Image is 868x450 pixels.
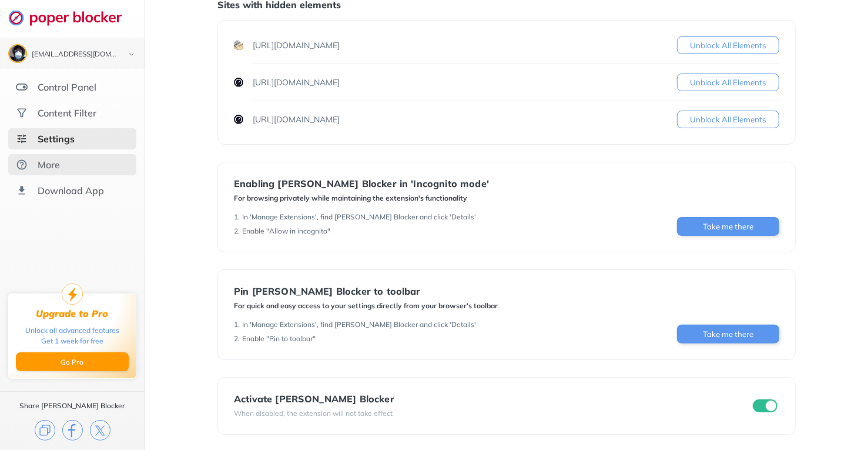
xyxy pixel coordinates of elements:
button: Take me there [677,217,779,236]
img: download-app.svg [16,185,28,196]
div: 2 . [234,226,240,236]
button: Take me there [677,325,779,344]
img: chevron-bottom-black.svg [125,48,139,61]
div: [URL][DOMAIN_NAME] [253,39,340,51]
div: [URL][DOMAIN_NAME] [253,76,340,88]
div: Upgrade to Pro [36,308,109,319]
div: Get 1 week for free [41,336,103,346]
button: Unblock All Elements [677,111,779,128]
img: favicons [234,115,243,124]
div: In 'Manage Extensions', find [PERSON_NAME] Blocker and click 'Details' [242,320,476,329]
div: Enable "Pin to toolbar" [242,334,316,344]
img: ACg8ocJEbvBA2h-gjXAP9diXvTJJNIrpJqbL6DzH_4wlhL8U4JAMB_94=s96-c [9,45,26,62]
div: 1 . [234,320,240,329]
button: Unblock All Elements [677,36,779,54]
div: When disabled, the extension will not take effect [234,409,394,418]
img: social.svg [16,107,28,119]
img: upgrade-to-pro.svg [62,284,83,305]
img: logo-webpage.svg [8,9,135,26]
button: Unblock All Elements [677,74,779,91]
div: Share [PERSON_NAME] Blocker [19,401,125,411]
div: Content Filter [38,107,96,119]
div: [URL][DOMAIN_NAME] [253,114,340,125]
img: settings-selected.svg [16,133,28,145]
button: Go Pro [16,352,129,371]
img: copy.svg [35,420,55,441]
img: facebook.svg [62,420,83,441]
div: 1 . [234,212,240,222]
div: More [38,159,60,171]
div: Download App [38,185,104,196]
img: favicons [234,78,243,87]
img: x.svg [90,420,110,441]
div: In 'Manage Extensions', find [PERSON_NAME] Blocker and click 'Details' [242,212,476,222]
img: features.svg [16,81,28,93]
img: about.svg [16,159,28,171]
div: Unlock all advanced features [25,325,119,336]
div: Activate [PERSON_NAME] Blocker [234,394,394,404]
div: j.jh123@yahoo.com [32,51,119,59]
div: 2 . [234,334,240,344]
img: favicons [234,41,243,50]
div: Enable "Allow in incognito" [242,226,330,236]
div: For browsing privately while maintaining the extension's functionality [234,194,489,203]
div: For quick and easy access to your settings directly from your browser's toolbar [234,301,498,311]
div: Settings [38,133,75,145]
div: Control Panel [38,81,96,93]
div: Pin [PERSON_NAME] Blocker to toolbar [234,286,498,296]
div: Enabling [PERSON_NAME] Blocker in 'Incognito mode' [234,178,489,189]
